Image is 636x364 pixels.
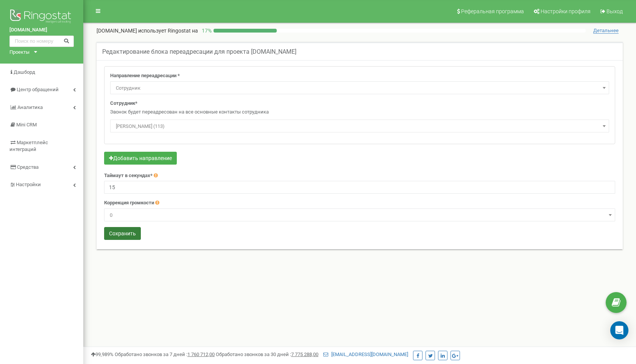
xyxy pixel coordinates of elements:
span: Детальнее [593,28,619,34]
span: Дашборд [14,69,35,75]
button: Добавить направление [104,152,177,165]
span: Mini CRM [16,122,37,128]
u: 1 760 712,00 [187,352,215,357]
span: Настройки [16,182,41,187]
span: 0 [107,210,613,221]
span: Назар МЕДЖИК (113) [110,120,609,132]
a: [EMAIL_ADDRESS][DOMAIN_NAME] [323,352,408,357]
span: 0 [104,208,615,221]
span: Центр обращений [17,87,59,92]
a: [DOMAIN_NAME] [9,26,74,34]
p: 17 % [198,27,214,34]
span: Настройки профиля [541,8,591,14]
label: Направление переадресации * [110,72,180,79]
div: Проекты [9,49,30,56]
span: использует Ringostat на [138,28,198,34]
span: Реферальная программа [461,8,524,14]
label: Коррекция громкости [104,199,154,207]
button: Сохранить [104,227,141,240]
span: Сотрудник [113,83,606,93]
u: 7 775 288,00 [291,352,318,357]
label: Сотрудник* [110,100,137,107]
h5: Редактирование блока переадресации для проекта [DOMAIN_NAME] [102,48,296,55]
span: Обработано звонков за 7 дней : [115,352,215,357]
label: Таймаут в секундах* [104,172,153,179]
img: Ringostat logo [9,8,74,26]
span: Назар МЕДЖИК (113) [113,121,606,132]
span: Выход [606,8,623,14]
p: Звонок будет переадресован на все основные контакты сотрудника [110,109,609,116]
p: [DOMAIN_NAME] [97,27,198,34]
span: Аналитика [17,104,43,110]
span: Сотрудник [110,81,609,94]
div: Open Intercom Messenger [610,321,628,339]
span: Маркетплейс интеграций [9,140,48,152]
input: Поиск по номеру [9,36,74,47]
span: 99,989% [91,352,114,357]
span: Обработано звонков за 30 дней : [216,352,318,357]
span: Средства [17,164,39,170]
